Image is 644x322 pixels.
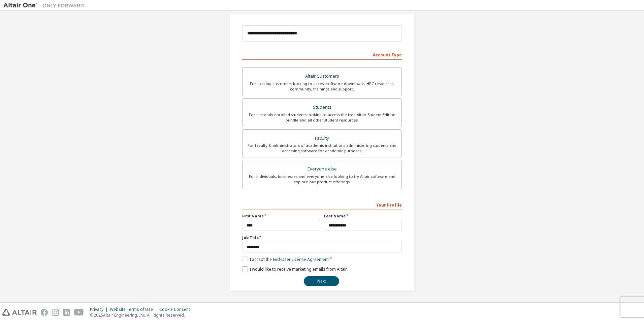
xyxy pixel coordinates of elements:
[41,309,48,316] img: facebook.svg
[63,309,70,316] img: linkedin.svg
[242,235,402,240] label: Job Title
[247,174,397,185] div: For individuals, businesses and everyone else looking to try Altair software and explore our prod...
[2,309,37,316] img: altair_logo.svg
[304,276,339,286] button: Next
[242,266,347,272] label: I would like to receive marketing emails from Altair
[242,257,329,262] label: I accept the
[273,257,329,262] a: End-User License Agreement
[247,164,397,174] div: Everyone else
[247,134,397,143] div: Faculty
[247,81,397,92] div: For existing customers looking to access software downloads, HPC resources, community, trainings ...
[90,312,194,318] p: © 2025 Altair Engineering, Inc. All Rights Reserved.
[3,2,88,9] img: Altair One
[247,103,397,112] div: Students
[90,307,110,312] div: Privacy
[247,143,397,154] div: For faculty & administrators of academic institutions administering students and accessing softwa...
[242,213,320,219] label: First Name
[159,307,194,312] div: Cookie Consent
[242,199,402,210] div: Your Profile
[242,49,402,60] div: Account Type
[324,213,402,219] label: Last Name
[247,72,397,81] div: Altair Customers
[52,309,59,316] img: instagram.svg
[74,309,84,316] img: youtube.svg
[110,307,159,312] div: Website Terms of Use
[247,112,397,123] div: For currently enrolled students looking to access the free Altair Student Edition bundle and all ...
